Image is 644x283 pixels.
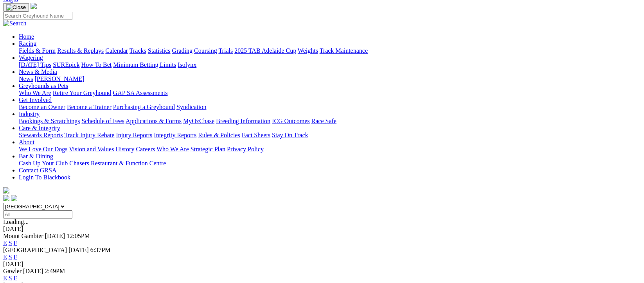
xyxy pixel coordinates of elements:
a: Vision and Values [69,146,114,152]
input: Select date [3,210,72,219]
a: Purchasing a Greyhound [113,104,175,110]
span: Loading... [3,219,29,225]
a: Injury Reports [116,132,152,138]
a: MyOzChase [183,118,214,124]
a: S [9,240,12,246]
a: SUREpick [53,61,79,68]
span: Gawler [3,268,22,274]
div: Get Involved [19,104,641,111]
a: [DATE] Tips [19,61,51,68]
a: Fields & Form [19,47,56,54]
div: Industry [19,118,641,125]
span: [DATE] [23,268,43,274]
a: Bookings & Scratchings [19,118,80,124]
img: twitter.svg [11,195,17,201]
span: 12:05PM [67,233,90,239]
a: Get Involved [19,97,52,103]
a: Chasers Restaurant & Function Centre [69,160,166,167]
a: Strategic Plan [191,146,225,152]
span: 6:37PM [90,247,111,253]
a: [PERSON_NAME] [34,75,84,82]
div: [DATE] [3,261,641,268]
a: GAP SA Assessments [113,90,168,96]
span: [GEOGRAPHIC_DATA] [3,247,67,253]
a: Who We Are [19,90,51,96]
div: Bar & Dining [19,160,641,167]
img: Close [6,4,26,11]
div: [DATE] [3,226,641,233]
a: Racing [19,40,36,47]
a: Weights [298,47,318,54]
a: Who We Are [157,146,189,152]
div: Care & Integrity [19,132,641,139]
a: We Love Our Dogs [19,146,67,152]
a: Greyhounds as Pets [19,82,68,89]
a: Wagering [19,54,43,61]
a: History [115,146,134,152]
span: 2:49PM [45,268,65,274]
a: Statistics [148,47,171,54]
a: Privacy Policy [227,146,264,152]
a: Trials [218,47,233,54]
a: Home [19,33,34,40]
a: Contact GRSA [19,167,56,174]
img: logo-grsa-white.png [31,3,37,9]
a: Schedule of Fees [81,118,124,124]
a: Track Maintenance [320,47,368,54]
a: Breeding Information [216,118,270,124]
a: Race Safe [311,118,336,124]
a: Results & Replays [57,47,104,54]
a: News [19,75,33,82]
a: Retire Your Greyhound [53,90,112,96]
a: Industry [19,111,40,117]
a: Cash Up Your Club [19,160,68,167]
a: Syndication [176,104,206,110]
a: Integrity Reports [154,132,196,138]
a: Grading [172,47,192,54]
a: E [3,275,7,281]
a: 2025 TAB Adelaide Cup [234,47,296,54]
span: Mount Gambier [3,233,43,239]
button: Toggle navigation [3,3,29,12]
a: About [19,139,34,145]
a: Bar & Dining [19,153,53,159]
a: F [14,254,17,260]
span: [DATE] [45,233,65,239]
a: F [14,240,17,246]
a: Minimum Betting Limits [113,61,176,68]
a: Applications & Forms [126,118,182,124]
div: About [19,146,641,153]
a: Calendar [105,47,128,54]
a: Care & Integrity [19,125,60,131]
a: News & Media [19,68,57,75]
img: facebook.svg [3,195,9,201]
div: Greyhounds as Pets [19,90,641,97]
a: Track Injury Rebate [64,132,114,138]
a: Stewards Reports [19,132,63,138]
span: [DATE] [68,247,89,253]
div: News & Media [19,75,641,82]
div: Racing [19,47,641,54]
a: Become an Owner [19,104,65,110]
a: S [9,275,12,281]
a: ICG Outcomes [272,118,309,124]
a: S [9,254,12,260]
img: logo-grsa-white.png [3,187,9,193]
a: E [3,254,7,260]
a: Coursing [194,47,217,54]
a: Become a Trainer [67,104,112,110]
a: Fact Sheets [242,132,270,138]
a: Careers [136,146,155,152]
a: Stay On Track [272,132,308,138]
input: Search [3,12,72,20]
img: Search [3,20,27,27]
a: Isolynx [178,61,196,68]
a: E [3,240,7,246]
a: Rules & Policies [198,132,240,138]
a: F [14,275,17,281]
a: Tracks [130,47,146,54]
div: Wagering [19,61,641,68]
a: How To Bet [81,61,112,68]
a: Login To Blackbook [19,174,70,181]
